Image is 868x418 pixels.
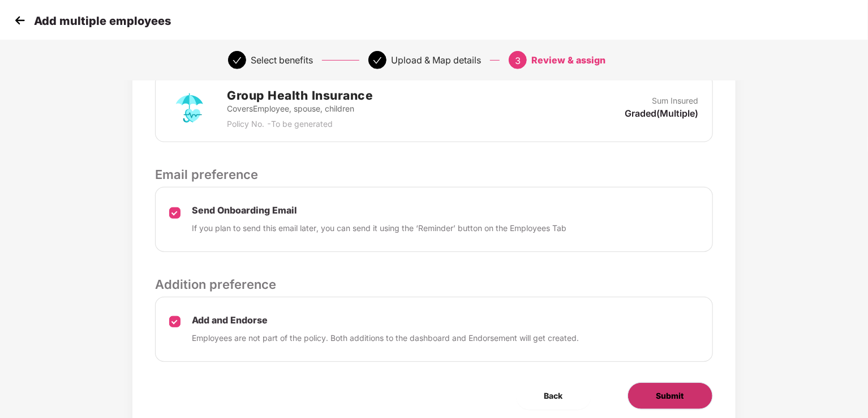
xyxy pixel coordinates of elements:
div: Select benefits [251,51,313,69]
p: Policy No. - To be generated [227,118,373,130]
h2: Group Health Insurance [227,86,373,105]
span: check [373,56,382,65]
span: Back [544,390,563,402]
p: If you plan to send this email later, you can send it using the ‘Reminder’ button on the Employee... [192,222,566,234]
span: 3 [515,55,521,66]
p: Sum Insured [652,95,699,107]
p: Email preference [155,165,712,184]
span: Submit [656,390,684,402]
button: Submit [628,382,713,410]
p: Covers Employee, spouse, children [227,103,373,115]
div: Upload & Map details [391,51,481,69]
p: Send Onboarding Email [192,204,566,216]
p: Graded(Multiple) [625,107,699,120]
div: Review & assign [531,51,605,69]
p: Add and Endorse [192,314,579,326]
p: Add multiple employees [34,14,171,28]
span: check [233,56,242,65]
p: Employees are not part of the policy. Both additions to the dashboard and Endorsement will get cr... [192,332,579,344]
p: Addition preference [155,275,712,294]
img: svg+xml;base64,PHN2ZyB4bWxucz0iaHR0cDovL3d3dy53My5vcmcvMjAwMC9zdmciIHdpZHRoPSI3MiIgaGVpZ2h0PSI3Mi... [169,88,210,129]
button: Back [516,382,591,410]
img: svg+xml;base64,PHN2ZyB4bWxucz0iaHR0cDovL3d3dy53My5vcmcvMjAwMC9zdmciIHdpZHRoPSIzMCIgaGVpZ2h0PSIzMC... [11,12,28,29]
